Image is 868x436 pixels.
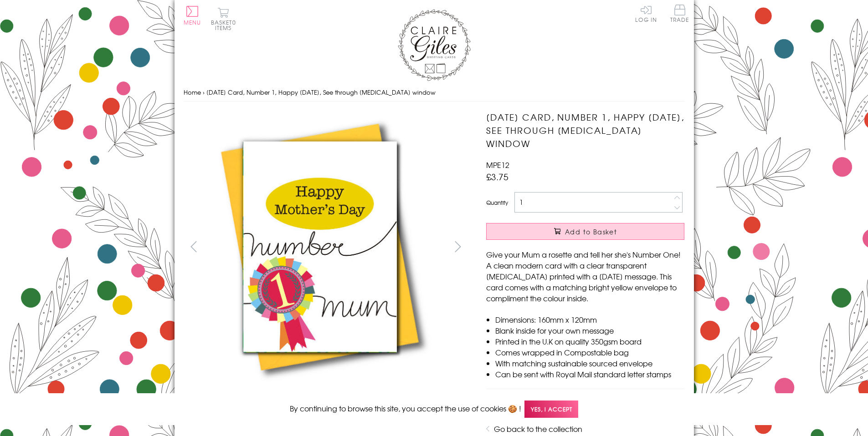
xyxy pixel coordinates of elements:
[486,111,684,150] h1: [DATE] Card, Number 1, Happy [DATE], See through [MEDICAL_DATA] window
[183,111,457,384] img: Mother's Day Card, Number 1, Happy Mother's Day, See through acetate window
[565,227,617,236] span: Add to Basket
[211,7,236,30] button: Basket0 items
[635,5,657,22] a: Log In
[486,223,684,240] button: Add to Basket
[215,18,236,32] span: 0 items
[184,18,201,26] span: Menu
[670,5,689,24] a: Trade
[184,236,204,257] button: prev
[486,159,509,170] span: MPE12
[495,369,684,380] li: Can be sent with Royal Mail standard letter stamps
[495,336,684,347] li: Printed in the U.K on quality 350gsm board
[486,198,508,207] label: Quantity
[398,9,471,81] img: Claire Giles Greetings Cards
[494,423,582,434] a: Go back to the collection
[495,314,684,325] li: Dimensions: 160mm x 120mm
[670,5,689,22] span: Trade
[184,88,201,96] a: Home
[495,358,684,369] li: With matching sustainable sourced envelope
[486,249,684,304] p: Give your Mum a rosette and tell her she's Number One! A clean modern card with a clear transpare...
[524,401,578,418] span: Yes, I accept
[203,88,205,96] span: ›
[468,111,741,384] img: Mother's Day Card, Number 1, Happy Mother's Day, See through acetate window
[495,325,684,336] li: Blank inside for your own message
[184,6,201,25] button: Menu
[495,347,684,358] li: Comes wrapped in Compostable bag
[486,170,508,183] span: £3.75
[447,236,468,257] button: next
[206,88,436,96] span: [DATE] Card, Number 1, Happy [DATE], See through [MEDICAL_DATA] window
[184,83,685,102] nav: breadcrumbs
